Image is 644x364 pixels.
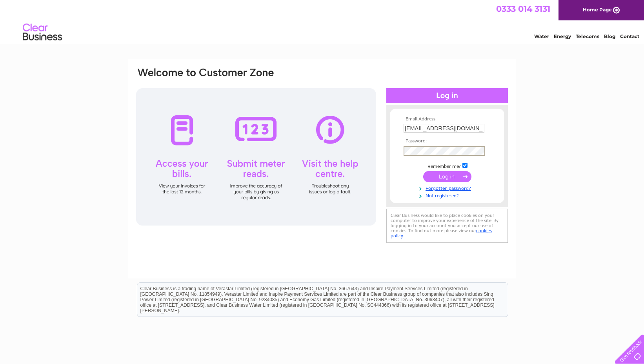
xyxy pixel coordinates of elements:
td: Remember me? [402,162,493,169]
a: Blog [604,33,615,39]
a: Energy [554,33,571,39]
th: Password: [402,138,493,144]
a: Not registered? [404,191,493,199]
a: Water [534,33,549,39]
th: Email Address: [402,116,493,122]
img: logo.png [22,20,62,44]
div: Clear Business would like to place cookies on your computer to improve your experience of the sit... [386,209,508,243]
a: Contact [620,33,639,39]
a: Telecoms [576,33,599,39]
a: cookies policy [391,228,492,238]
div: Clear Business is a trading name of Verastar Limited (registered in [GEOGRAPHIC_DATA] No. 3667643... [137,4,508,38]
a: Forgotten password? [404,184,493,191]
a: 0333 014 3131 [496,4,550,14]
input: Submit [423,171,471,182]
